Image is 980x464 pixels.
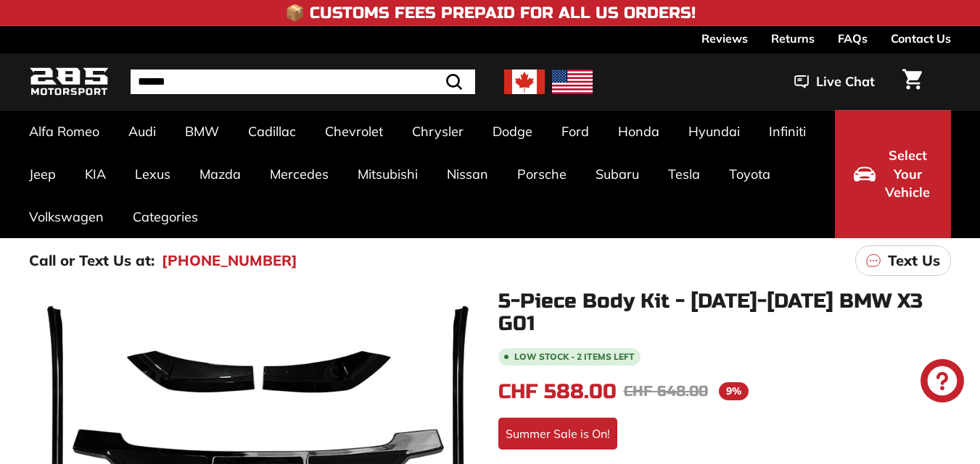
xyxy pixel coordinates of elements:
[15,195,118,238] a: Volkswagen
[29,65,109,99] img: Logo_285_Motorsport_areodynamics_components
[816,72,875,91] span: Live Chat
[498,418,617,450] div: Summer Sale is On!
[398,110,478,153] a: Chrysler
[498,379,617,404] span: CHF 588.00
[894,57,931,106] a: Cart
[255,153,343,195] a: Mercedes
[478,110,547,153] a: Dodge
[70,153,120,195] a: KIA
[547,110,604,153] a: Ford
[624,382,708,400] span: CHF 648.00
[170,110,234,153] a: BMW
[29,250,155,271] p: Call or Text Us at:
[775,64,894,100] button: Live Chat
[120,153,185,195] a: Lexus
[310,110,398,153] a: Chevrolet
[701,26,748,51] a: Reviews
[15,153,70,195] a: Jeep
[888,250,940,271] p: Text Us
[891,26,951,51] a: Contact Us
[503,153,581,195] a: Porsche
[185,153,255,195] a: Mazda
[771,26,815,51] a: Returns
[581,153,654,195] a: Subaru
[343,153,432,195] a: Mitsubishi
[15,110,114,153] a: Alfa Romeo
[916,359,968,406] inbox-online-store-chat: Shopify online store chat
[234,110,310,153] a: Cadillac
[883,146,932,202] span: Select Your Vehicle
[654,153,715,195] a: Tesla
[162,250,297,271] a: [PHONE_NUMBER]
[432,153,503,195] a: Nissan
[514,353,635,361] span: Low stock - 2 items left
[754,110,820,153] a: Infiniti
[285,4,696,22] h4: 📦 Customs Fees Prepaid for All US Orders!
[604,110,674,153] a: Honda
[118,195,213,238] a: Categories
[498,290,952,335] h1: 5-Piece Body Kit - [DATE]-[DATE] BMW X3 G01
[114,110,170,153] a: Audi
[835,110,951,238] button: Select Your Vehicle
[715,153,785,195] a: Toyota
[719,382,749,400] span: 9%
[674,110,754,153] a: Hyundai
[855,245,951,276] a: Text Us
[131,69,475,94] input: Search
[838,26,868,51] a: FAQs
